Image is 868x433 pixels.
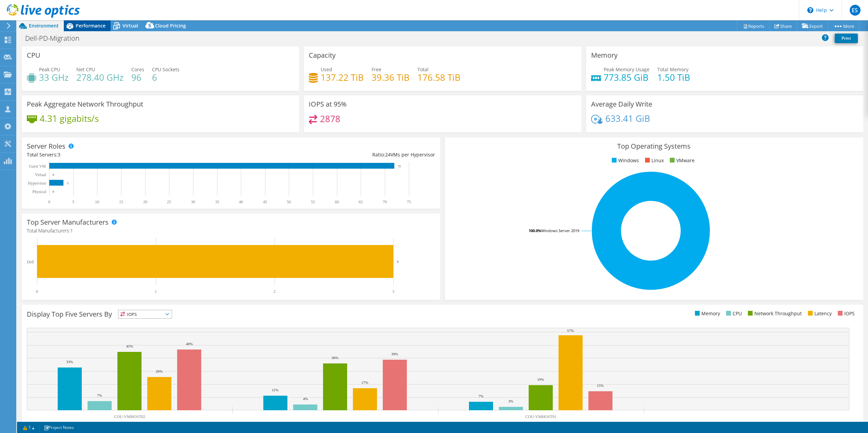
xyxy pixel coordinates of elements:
[72,200,74,204] text: 5
[605,115,650,122] h4: 633.41 GiB
[417,66,429,73] span: Total
[529,228,541,233] tspan: 100.0%
[372,74,410,81] h4: 39.36 TiB
[746,310,802,317] li: Network Throughput
[152,74,180,81] h4: 6
[797,21,828,31] a: Export
[272,388,279,392] text: 11%
[525,414,556,419] text: COU-VMHOST01
[361,380,368,384] text: 17%
[40,115,99,122] h4: 4.31 gigabits/s
[239,200,243,204] text: 40
[18,423,39,432] a: 1
[143,200,147,204] text: 20
[383,200,387,204] text: 70
[27,143,65,150] h3: Server Roles
[48,200,50,204] text: 0
[417,74,460,81] h4: 176.58 TiB
[309,52,336,59] h3: Capacity
[131,66,144,73] span: Cores
[27,227,435,234] h4: Total Manufacturers:
[215,200,219,204] text: 35
[191,200,195,204] text: 30
[397,260,399,264] text: 3
[186,342,193,346] text: 46%
[273,289,276,294] text: 2
[95,200,99,204] text: 10
[372,66,381,73] span: Free
[537,377,544,381] text: 19%
[156,369,163,373] text: 26%
[478,394,484,398] text: 7%
[321,66,332,73] span: Used
[76,66,95,73] span: Net CPU
[27,219,109,226] h3: Top Server Manufacturers
[32,189,46,194] text: Physical
[321,74,364,81] h4: 137.22 TiB
[303,397,308,401] text: 4%
[76,22,106,29] span: Performance
[610,157,639,164] li: Windows
[392,289,394,294] text: 3
[508,399,513,403] text: 3%
[668,157,695,164] li: VMware
[604,66,649,73] span: Peak Memory Usage
[22,35,90,42] h1: Dell-PD-Migration
[39,66,60,73] span: Peak CPU
[332,356,338,360] text: 36%
[643,157,664,164] li: Linux
[126,344,133,348] text: 45%
[398,165,401,168] text: 72
[287,200,291,204] text: 50
[39,423,79,432] a: Project Notes
[836,310,855,317] li: IOPS
[724,310,742,317] li: CPU
[335,200,339,204] text: 60
[36,289,38,294] text: 0
[311,200,315,204] text: 55
[359,200,363,204] text: 65
[391,352,398,356] text: 39%
[828,21,860,31] a: More
[567,328,574,333] text: 57%
[70,227,73,234] span: 1
[35,172,46,177] text: Virtual
[131,74,144,81] h4: 96
[28,181,46,186] text: Hypervisor
[53,190,54,193] text: 0
[66,360,73,364] text: 33%
[320,115,340,123] h4: 2878
[604,74,649,81] h4: 773.85 GiB
[119,200,123,204] text: 15
[320,421,351,426] text: COU-VMHOST03
[806,310,832,317] li: Latency
[657,66,688,73] span: Total Memory
[541,228,579,233] tspan: Windows Server 2019
[76,74,124,81] h4: 278.40 GHz
[118,310,172,318] span: IOPS
[693,310,720,317] li: Memory
[97,393,102,397] text: 7%
[152,66,180,73] span: CPU Sockets
[591,100,652,108] h3: Average Daily Write
[309,100,347,108] h3: IOPS at 95%
[39,74,69,81] h4: 33 GHz
[231,151,435,158] div: Ratio: VMs per Hypervisor
[27,151,231,158] div: Total Servers:
[850,5,861,16] span: ES
[58,151,60,158] span: 3
[122,22,138,29] span: Virtual
[67,182,69,185] text: 3
[807,7,813,13] svg: \n
[53,173,54,176] text: 0
[114,414,145,419] text: COU-VMHOST02
[407,200,411,204] text: 75
[29,22,59,29] span: Environment
[769,21,797,31] a: Share
[835,34,858,43] a: Print
[27,100,143,108] h3: Peak Aggregate Network Throughput
[450,143,858,150] h3: Top Operating Systems
[167,200,171,204] text: 25
[742,421,751,426] text: Other
[591,52,618,59] h3: Memory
